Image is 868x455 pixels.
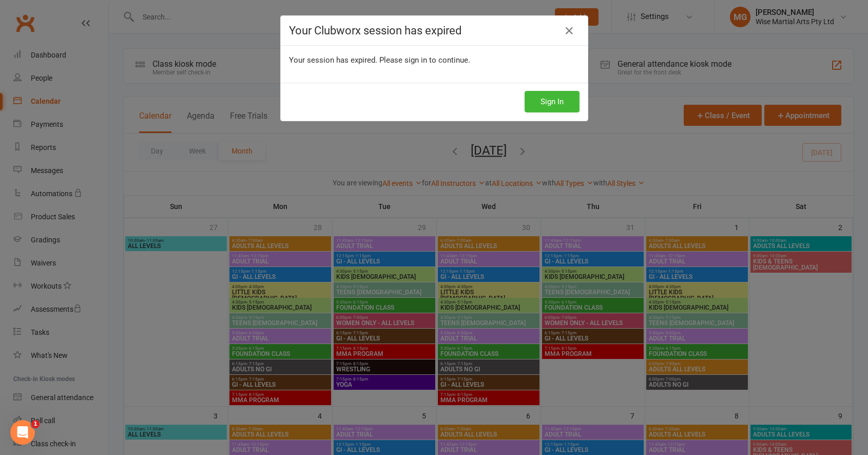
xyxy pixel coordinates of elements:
[10,420,35,445] iframe: Intercom live chat
[561,23,577,39] a: Close
[31,420,40,428] span: 1
[289,24,580,37] h4: Your Clubworx session has expired
[525,91,580,112] button: Sign In
[289,55,470,65] span: Your session has expired. Please sign in to continue.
